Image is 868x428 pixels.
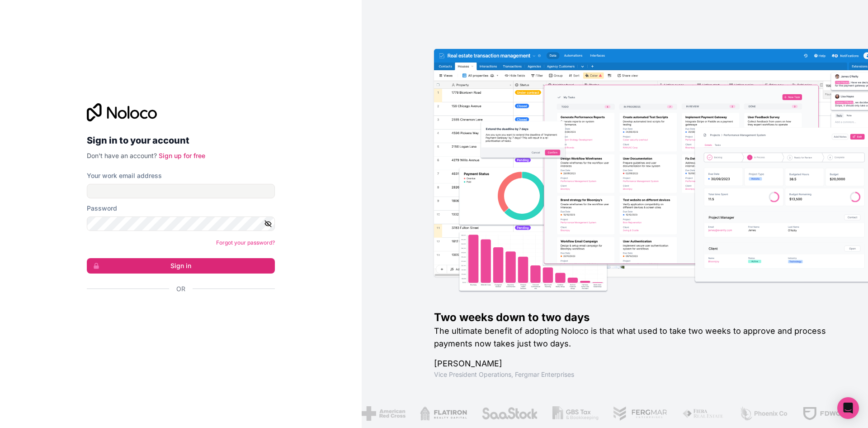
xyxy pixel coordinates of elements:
[837,397,859,419] div: Open Intercom Messenger
[216,239,275,246] a: Forgot your password?
[611,406,666,421] img: /assets/fergmar-CudnrXN5.png
[176,284,185,293] span: Or
[359,406,403,421] img: /assets/american-red-cross-BAupjrZR.png
[159,152,205,159] a: Sign up for free
[434,310,839,325] h1: Two weeks down to two days
[87,132,275,149] h2: Sign in to your account
[479,406,536,421] img: /assets/saastock-C6Zbiodz.png
[87,171,162,180] label: Your work email address
[680,406,723,421] img: /assets/fiera-fwj2N5v4.png
[800,406,853,421] img: /assets/fdworks-Bi04fVtw.png
[434,325,839,350] h2: The ultimate benefit of adopting Noloco is that what used to take two weeks to approve and proces...
[737,406,786,421] img: /assets/phoenix-BREaitsQ.png
[87,152,157,159] span: Don't have an account?
[434,370,839,379] h1: Vice President Operations , Fergmar Enterprises
[418,406,465,421] img: /assets/flatiron-C8eUkumj.png
[82,303,272,323] iframe: Sign in with Google Button
[87,204,117,213] label: Password
[87,184,275,198] input: Email address
[87,258,275,274] button: Sign in
[434,357,839,370] h1: [PERSON_NAME]
[87,216,275,231] input: Password
[550,406,596,421] img: /assets/gbstax-C-GtDUiK.png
